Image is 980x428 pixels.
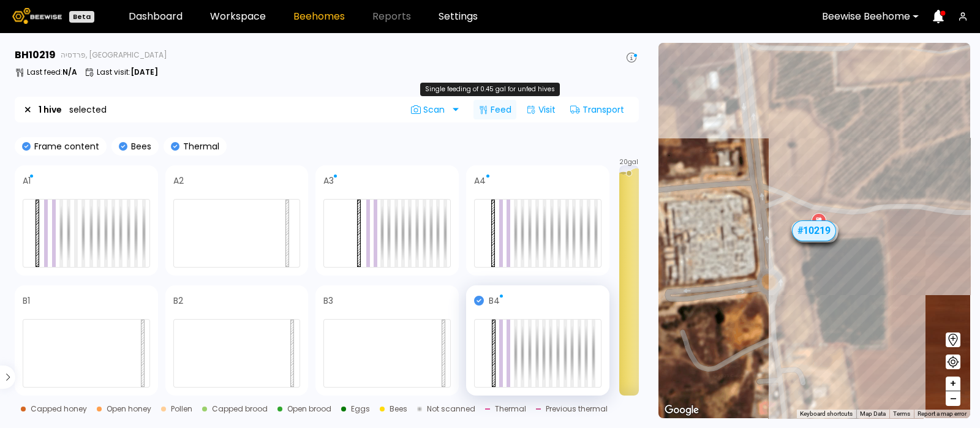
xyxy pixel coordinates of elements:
div: Eggs [351,405,370,413]
span: Scan [411,105,449,115]
a: Terms (opens in new tab) [893,410,910,417]
button: – [946,391,960,406]
a: Report a map error [918,410,967,417]
h4: B1 [23,296,30,305]
div: Pollen [171,405,192,413]
b: N/A [62,67,77,77]
div: Open brood [287,405,331,413]
div: Not scanned [427,405,475,413]
span: פרדסיה, [GEOGRAPHIC_DATA] [61,51,167,59]
h4: A4 [474,176,486,185]
h4: B4 [489,296,500,305]
button: Keyboard shortcuts [800,410,853,418]
h3: BH 10219 [15,50,56,60]
h4: A2 [173,176,184,185]
img: Google [661,402,702,418]
span: selected [24,105,107,114]
div: Single feeding of 0.45 gal for unfed hives [420,83,560,96]
h4: A3 [323,176,334,185]
h4: A1 [23,176,31,185]
p: Bees [127,142,151,151]
button: Map Data [860,410,886,418]
div: Previous thermal [546,405,608,413]
p: Last feed : [27,69,77,76]
h4: B2 [173,296,183,305]
p: Thermal [179,142,219,151]
div: Transport [565,100,629,119]
span: Reports [372,12,411,21]
a: Beehomes [293,12,345,21]
a: Workspace [210,12,266,21]
img: Beewise logo [12,8,62,24]
div: למדני 1 [801,211,833,236]
div: Beta [69,11,94,23]
div: Feed [473,100,516,119]
button: + [946,377,960,391]
span: – [950,391,957,407]
span: 20 gal [619,159,638,165]
div: Bees [390,405,407,413]
div: Capped brood [212,405,268,413]
a: Open this area in Google Maps (opens a new window) [661,402,702,418]
span: + [949,376,957,391]
a: Dashboard [129,12,183,21]
div: Visit [521,100,560,119]
p: Last visit : [97,69,158,76]
div: Thermal [495,405,526,413]
b: [DATE] [130,67,158,77]
div: # 10236 [791,220,831,236]
div: # 10171 [795,227,834,242]
p: Frame content [31,142,99,151]
div: # 10219 [793,220,837,241]
a: Settings [439,12,478,21]
b: 1 hive [39,105,62,114]
div: Open honey [107,405,151,413]
div: Capped honey [31,405,87,413]
h4: B3 [323,296,333,305]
